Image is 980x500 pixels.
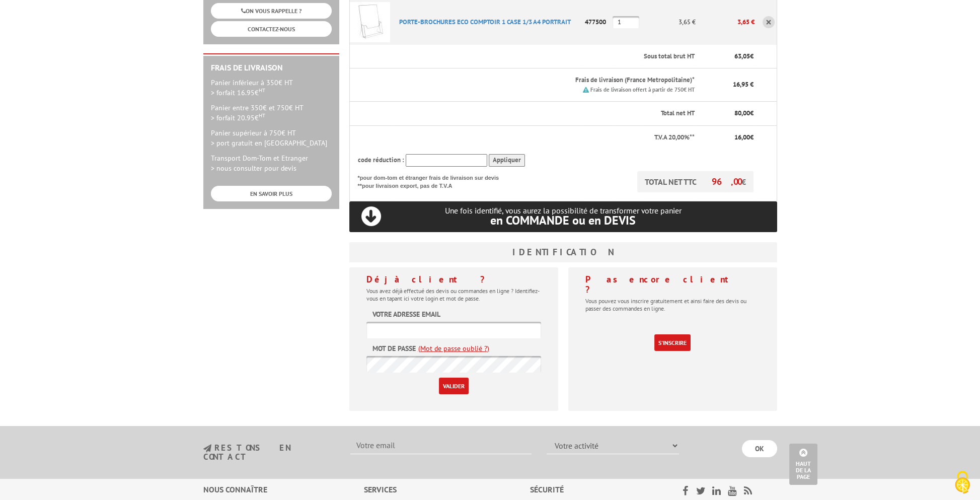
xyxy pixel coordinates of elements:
p: € [704,133,753,142]
p: TOTAL NET TTC € [637,171,753,192]
h3: restons en contact [203,444,336,461]
a: PORTE-BROCHURES ECO COMPTOIR 1 CASE 1/3 A4 PORTRAIT [399,18,571,26]
p: Une fois identifié, vous aurez la possibilité de transformer votre panier [349,206,777,227]
a: Haut de la page [789,444,817,485]
p: Panier inférieur à 350€ HT [211,78,332,98]
a: (Mot de passe oublié ?) [418,343,489,353]
h4: Déjà client ? [366,274,541,284]
p: *pour dom-tom et étranger frais de livraison sur devis **pour livraison export, pas de T.V.A [358,171,509,190]
label: Mot de passe [372,343,416,353]
p: Panier supérieur à 750€ HT [211,128,332,148]
h4: Pas encore client ? [585,274,760,295]
a: ON VOUS RAPPELLE ? [211,3,332,19]
img: picto.png [583,87,589,93]
input: OK [742,440,777,457]
h3: Identification [349,242,777,262]
p: 477500 [582,13,613,31]
p: € [704,52,753,61]
p: Panier entre 350€ et 750€ HT [211,103,332,123]
div: Sécurité [530,484,656,495]
span: 63,05 [734,52,750,60]
p: Total net HT [358,109,695,118]
p: Transport Dom-Tom et Etranger [211,153,332,173]
p: 3,65 € [640,13,696,31]
a: CONTACTEZ-NOUS [211,21,332,37]
label: Votre adresse email [372,309,440,319]
sup: HT [259,112,265,119]
span: > forfait 16.95€ [211,88,265,97]
span: > forfait 20.95€ [211,113,265,122]
input: Votre email [350,437,532,454]
p: Vous pouvez vous inscrire gratuitement et ainsi faire des devis ou passer des commandes en ligne. [585,297,760,312]
span: en COMMANDE ou en DEVIS [490,212,636,228]
span: 16,00 [734,133,750,141]
span: > nous consulter pour devis [211,164,296,173]
div: Nous connaître [203,484,364,495]
h2: Frais de Livraison [211,63,332,73]
span: code réduction : [358,156,404,164]
span: > port gratuit en [GEOGRAPHIC_DATA] [211,138,327,148]
img: PORTE-BROCHURES ECO COMPTOIR 1 CASE 1/3 A4 PORTRAIT [350,2,390,42]
a: EN SAVOIR PLUS [211,186,332,201]
button: Cookies (fenêtre modale) [945,466,980,500]
img: newsletter.jpg [203,444,211,453]
img: Cookies (fenêtre modale) [950,470,975,495]
input: Valider [439,378,469,394]
p: Vous avez déjà effectué des devis ou commandes en ligne ? Identifiez-vous en tapant ici votre log... [366,287,541,302]
p: 3,65 € [696,13,755,31]
p: € [704,109,753,118]
input: Appliquer [489,154,525,167]
p: T.V.A 20,00%** [358,133,695,142]
span: 16,95 € [733,80,753,89]
small: Frais de livraison offert à partir de 750€ HT [590,86,695,93]
th: Sous total brut HT [391,45,696,68]
span: 80,00 [734,109,750,117]
div: Services [364,484,531,495]
a: S'inscrire [654,334,691,351]
p: Frais de livraison (France Metropolitaine)* [399,76,695,85]
sup: HT [259,87,265,94]
span: 96,00 [712,176,741,187]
